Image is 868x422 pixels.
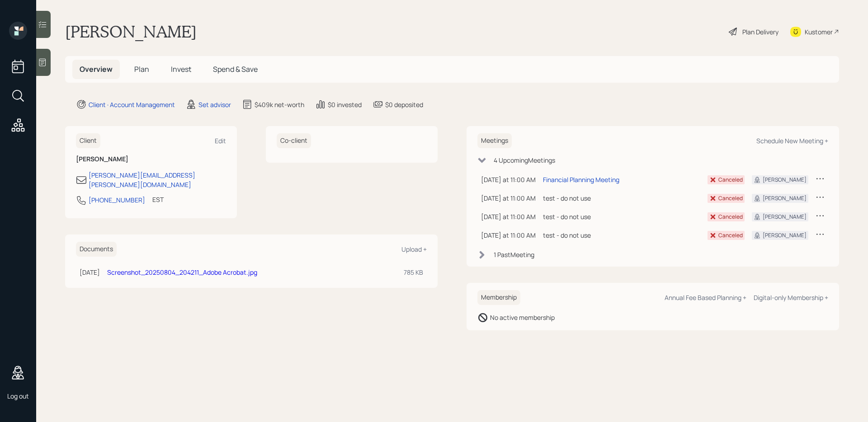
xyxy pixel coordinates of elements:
div: Canceled [718,176,743,184]
h6: Membership [477,290,520,305]
div: [DATE] at 11:00 AM [481,193,536,203]
div: [PHONE_NUMBER] [89,195,145,205]
div: Schedule New Meeting + [756,136,828,145]
div: Plan Delivery [742,27,778,37]
h1: [PERSON_NAME] [65,22,197,42]
div: test - do not use [543,193,700,203]
div: Upload + [401,245,427,253]
div: Digital-only Membership + [754,293,828,302]
div: [DATE] at 11:00 AM [481,230,536,240]
span: Overview [80,64,113,74]
div: $0 invested [328,100,362,109]
div: Annual Fee Based Planning + [665,293,746,302]
div: $0 deposited [385,100,423,109]
div: [PERSON_NAME][EMAIL_ADDRESS][PERSON_NAME][DOMAIN_NAME] [89,170,226,189]
h6: Meetings [477,133,512,148]
div: Canceled [718,213,743,221]
div: EST [152,195,164,204]
div: No active membership [490,313,555,322]
div: Canceled [718,194,743,202]
div: Client · Account Management [89,100,175,109]
div: [DATE] at 11:00 AM [481,175,536,184]
a: Screenshot_20250804_204211_Adobe Acrobat.jpg [107,268,257,277]
div: test - do not use [543,230,700,240]
div: Edit [215,136,226,145]
div: 4 Upcoming Meeting s [494,155,555,165]
div: Kustomer [805,27,833,37]
h6: Documents [76,242,117,257]
span: Invest [171,64,191,74]
div: test - do not use [543,212,700,221]
h6: Co-client [277,133,311,148]
h6: [PERSON_NAME] [76,155,226,163]
div: Canceled [718,231,743,239]
div: [PERSON_NAME] [763,194,807,202]
div: [PERSON_NAME] [763,176,807,184]
div: Financial Planning Meeting [543,175,619,184]
div: [PERSON_NAME] [763,231,807,239]
span: Spend & Save [213,64,258,74]
span: Plan [134,64,149,74]
div: 1 Past Meeting [494,250,534,259]
div: Log out [7,392,29,400]
div: [DATE] at 11:00 AM [481,212,536,221]
div: [PERSON_NAME] [763,213,807,221]
h6: Client [76,133,100,148]
div: $409k net-worth [255,100,304,109]
div: [DATE] [80,267,100,277]
div: Set advisor [198,100,231,109]
div: 785 KB [404,267,423,277]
